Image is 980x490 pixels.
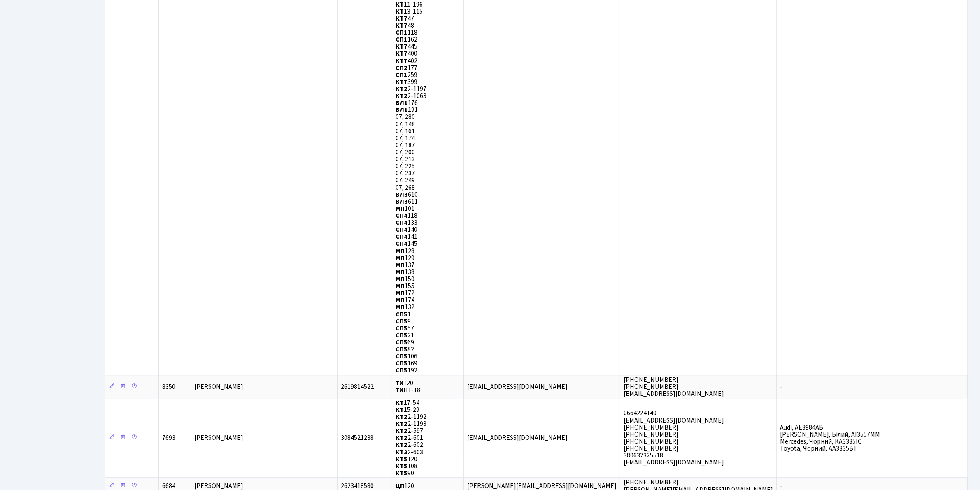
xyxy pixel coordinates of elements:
b: СП4 [396,239,407,248]
b: СП5 [396,324,407,333]
b: КТ7 [396,21,407,30]
span: 0664224140 [EMAIL_ADDRESS][DOMAIN_NAME] [PHONE_NUMBER] [PHONE_NUMBER] [PHONE_NUMBER] [PHONE_NUMBE... [624,409,724,467]
b: СП5 [396,352,407,361]
b: МП [396,303,405,312]
b: СП5 [396,310,407,319]
b: СП5 [396,331,407,340]
span: 3084521238 [341,433,374,442]
span: [PERSON_NAME] [194,382,243,391]
b: МП [396,253,405,262]
b: КТ [396,7,404,16]
b: КТ2 [396,448,407,457]
span: 120 П1-18 [396,379,420,395]
b: КТ5 [396,455,407,464]
b: МП [396,246,405,255]
b: КТ7 [396,77,407,86]
b: СП5 [396,345,407,354]
b: ВЛ3 [396,197,408,206]
b: СП5 [396,366,407,375]
b: КТ2 [396,412,407,421]
span: [EMAIL_ADDRESS][DOMAIN_NAME] [467,382,568,391]
span: [PERSON_NAME] [194,433,243,442]
b: СП5 [396,338,407,347]
b: СП2 [396,63,407,72]
b: КТ5 [396,462,407,471]
b: КТ2 [396,91,407,100]
b: СП4 [396,218,407,227]
b: КТ [396,398,404,407]
b: КТ7 [396,42,407,51]
b: СП5 [396,317,407,326]
b: СП4 [396,225,407,234]
b: МП [396,204,405,213]
span: 17-54 15-29 2-1192 2-1193 2-597 2-601 2-602 2-603 120 108 90 [396,398,426,478]
b: СП1 [396,70,407,79]
b: КТ7 [396,49,407,58]
b: КТ5 [396,469,407,478]
b: ВЛ1 [396,98,408,107]
b: КТ2 [396,426,407,435]
b: КТ2 [396,441,407,450]
b: СП1 [396,28,407,37]
b: МП [396,267,405,276]
b: СП4 [396,232,407,241]
span: [EMAIL_ADDRESS][DOMAIN_NAME] [467,433,568,442]
span: 2619814522 [341,382,374,391]
b: КТ2 [396,419,407,428]
b: МП [396,288,405,297]
b: КТ7 [396,56,407,65]
b: ВЛ3 [396,190,408,199]
b: СП5 [396,359,407,368]
b: КТ2 [396,433,407,442]
b: КТ [396,405,404,414]
b: КТ2 [396,84,407,93]
b: МП [396,295,405,304]
b: МП [396,260,405,269]
b: СП1 [396,35,407,44]
b: ТХ [396,385,403,395]
b: ВЛ1 [396,105,408,114]
b: СП4 [396,211,407,220]
span: 7693 [162,433,175,442]
span: 8350 [162,382,175,391]
span: Audi, АЕ3984АВ [PERSON_NAME], Білий, AI3557MM Mercedes, Чорний, КА3335ІС Toyota, Чорний, АА3335ВТ [780,423,880,453]
b: МП [396,281,405,290]
b: МП [396,274,405,283]
span: [PHONE_NUMBER] [PHONE_NUMBER] [EMAIL_ADDRESS][DOMAIN_NAME] [624,375,724,398]
b: КТ7 [396,14,407,23]
b: ТХ [396,379,403,388]
span: - [780,382,782,391]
